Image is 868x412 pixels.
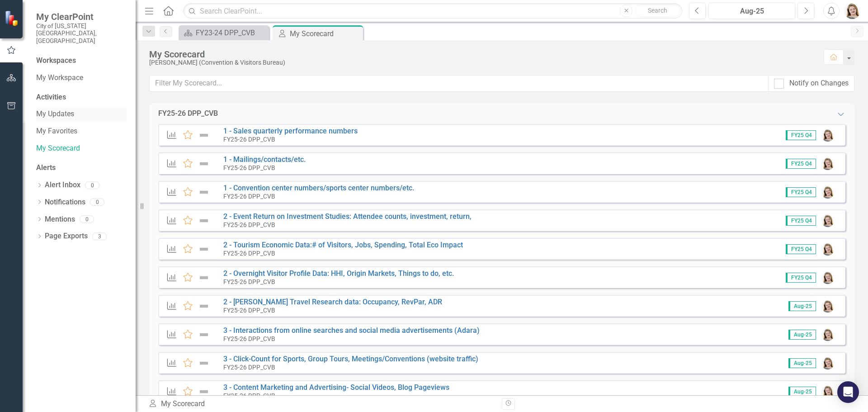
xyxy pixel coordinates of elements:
[158,109,218,119] div: FY25-26 DPP_CVB
[223,241,463,249] a: 2 - Tourism Economic Data:# of Visitors, Jobs, Spending, Total Eco Impact
[788,358,816,368] span: Aug-25
[788,301,816,311] span: Aug-25
[223,136,275,143] small: FY25-26 DPP_CVB
[36,109,127,119] a: My Updates
[786,130,816,140] span: FY25 Q4
[198,272,210,283] img: Not Defined
[36,56,76,66] div: Workspaces
[223,278,275,285] small: FY25-26 DPP_CVB
[708,3,795,19] button: Aug-25
[45,197,85,208] a: Notifications
[223,335,275,342] small: FY25-26 DPP_CVB
[223,164,275,171] small: FY25-26 DPP_CVB
[821,186,834,199] img: Brande Rumpf
[198,158,210,169] img: Not Defined
[198,329,210,340] img: Not Defined
[821,385,834,398] img: Brande Rumpf
[788,330,816,340] span: Aug-25
[149,59,815,66] div: [PERSON_NAME] (Convention & Visitors Bureau)
[90,198,104,206] div: 0
[837,381,859,403] div: Open Intercom Messenger
[290,28,361,39] div: My Scorecard
[5,10,20,26] img: ClearPoint Strategy
[844,3,860,19] img: Brande Rumpf
[223,355,478,363] a: 3 - Click-Count for Sports, Group Tours, Meetings/Conventions (website traffic)
[223,307,275,314] small: FY25-26 DPP_CVB
[635,5,680,17] button: Search
[223,250,275,257] small: FY25-26 DPP_CVB
[821,328,834,341] img: Brande Rumpf
[223,269,454,278] a: 2 - Overnight Visitor Profile Data: HHI, Origin Markets, Things to do, etc.
[181,27,267,38] a: FY23-24 DPP_CVB
[183,3,682,19] input: Search ClearPoint...
[36,126,127,137] a: My Favorites
[223,193,275,200] small: FY25-26 DPP_CVB
[36,22,127,44] small: City of [US_STATE][GEOGRAPHIC_DATA], [GEOGRAPHIC_DATA]
[36,163,127,173] div: Alerts
[149,49,815,59] div: My Scorecard
[223,364,275,371] small: FY25-26 DPP_CVB
[223,298,442,306] a: 2 - [PERSON_NAME] Travel Research data: Occupancy, RevPar, ADR
[36,11,127,22] span: My ClearPoint
[45,231,88,242] a: Page Exports
[821,243,834,256] img: Brande Rumpf
[786,187,816,197] span: FY25 Q4
[821,157,834,170] img: Brande Rumpf
[92,232,107,240] div: 3
[36,143,127,154] a: My Scorecard
[821,214,834,227] img: Brande Rumpf
[223,221,275,228] small: FY25-26 DPP_CVB
[821,300,834,313] img: Brande Rumpf
[198,358,210,369] img: Not Defined
[45,180,80,190] a: Alert Inbox
[786,159,816,169] span: FY25 Q4
[149,75,769,92] input: Filter My Scorecard...
[85,181,99,189] div: 0
[80,216,94,223] div: 0
[648,7,667,14] span: Search
[198,130,210,141] img: Not Defined
[196,27,267,38] div: FY23-24 DPP_CVB
[786,273,816,283] span: FY25 Q4
[36,92,127,103] div: Activities
[786,244,816,254] span: FY25 Q4
[198,386,210,397] img: Not Defined
[223,184,414,192] a: 1 - Convention center numbers/sports center numbers/etc.
[198,187,210,198] img: Not Defined
[789,78,849,89] div: Notify on Changes
[198,244,210,255] img: Not Defined
[45,214,75,225] a: Mentions
[198,215,210,226] img: Not Defined
[198,301,210,312] img: Not Defined
[223,155,306,164] a: 1 - Mailings/contacts/etc.
[712,6,792,17] div: Aug-25
[821,357,834,369] img: Brande Rumpf
[223,127,358,135] a: 1 - Sales quarterly performance numbers
[148,399,495,409] div: My Scorecard
[821,129,834,142] img: Brande Rumpf
[223,392,275,399] small: FY25-26 DPP_CVB
[821,271,834,284] img: Brande Rumpf
[788,387,816,397] span: Aug-25
[786,216,816,226] span: FY25 Q4
[223,326,480,335] a: 3 - Interactions from online searches and social media advertisements (Adara)
[223,212,472,221] a: 2 - Event Return on Investment Studies: Attendee counts, investment, return,
[36,73,127,83] a: My Workspace
[223,383,449,392] a: 3 - Content Marketing and Advertising- Social Videos, Blog Pageviews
